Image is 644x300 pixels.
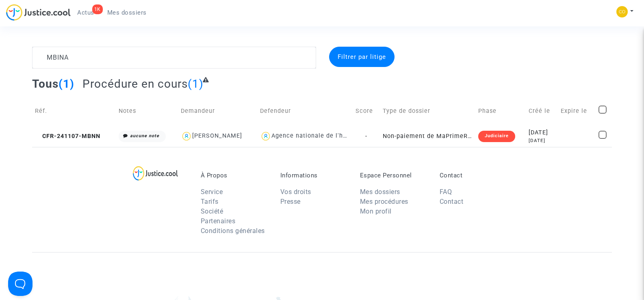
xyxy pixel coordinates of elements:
[130,133,159,138] i: aucune note
[101,6,153,19] a: Mes dossiers
[77,9,94,16] span: Actus
[360,207,392,215] a: Mon profil
[107,9,147,16] span: Mes dossiers
[201,198,219,205] a: Tarifs
[616,6,628,17] img: 84a266a8493598cb3cce1313e02c3431
[201,188,223,196] a: Service
[201,217,236,225] a: Partenaires
[526,97,558,125] td: Créé le
[280,198,301,205] a: Presse
[338,53,386,60] span: Filtrer par litige
[6,4,71,21] img: jc-logo.svg
[178,97,257,125] td: Demandeur
[201,227,265,235] a: Conditions générales
[32,77,59,91] span: Tous
[8,272,33,296] iframe: Help Scout Beacon - Open
[271,132,361,139] div: Agence nationale de l'habitat
[529,128,555,137] div: [DATE]
[380,97,475,125] td: Type de dossier
[360,172,427,179] p: Espace Personnel
[116,97,178,125] td: Notes
[35,133,100,140] span: CFR-241107-MBNN
[365,133,367,140] span: -
[360,198,408,205] a: Mes procédures
[92,4,103,14] div: 1K
[280,172,348,179] p: Informations
[59,77,74,91] span: (1)
[201,207,223,215] a: Société
[71,6,101,19] a: 1KActus
[260,130,272,142] img: icon-user.svg
[280,188,311,196] a: Vos droits
[201,172,268,179] p: À Propos
[257,97,353,125] td: Defendeur
[181,130,193,142] img: icon-user.svg
[353,97,380,125] td: Score
[475,97,526,125] td: Phase
[380,125,475,147] td: Non-paiement de MaPrimeRenov' par l'ANAH (mandataire)
[440,198,464,205] a: Contact
[360,188,400,196] a: Mes dossiers
[82,77,188,91] span: Procédure en cours
[478,131,515,142] div: Judiciaire
[440,188,452,196] a: FAQ
[188,77,204,91] span: (1)
[440,172,507,179] p: Contact
[558,97,596,125] td: Expire le
[192,132,242,139] div: [PERSON_NAME]
[32,97,116,125] td: Réf.
[133,166,178,181] img: logo-lg.svg
[529,137,555,144] div: [DATE]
